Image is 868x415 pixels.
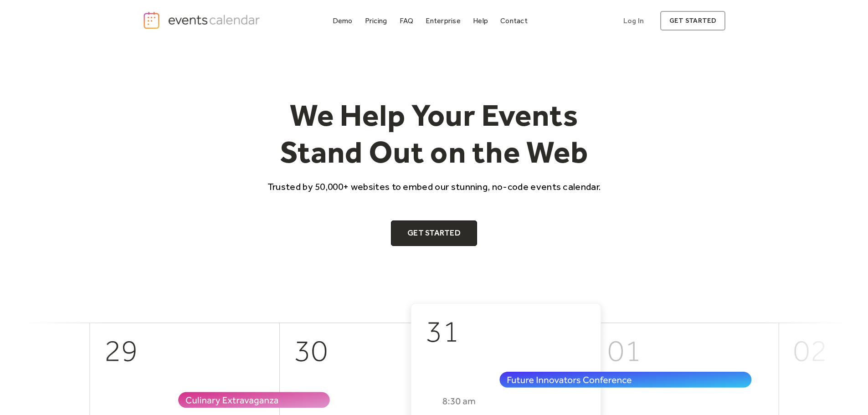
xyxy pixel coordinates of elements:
[469,15,492,27] a: Help
[329,15,356,27] a: Demo
[361,15,391,27] a: Pricing
[333,18,353,23] div: Demo
[365,18,387,23] div: Pricing
[259,97,609,171] h1: We Help Your Events Stand Out on the Web
[426,18,460,23] div: Enterprise
[473,18,488,23] div: Help
[500,18,528,23] div: Contact
[497,15,531,27] a: Contact
[259,180,609,193] p: Trusted by 50,000+ websites to embed our stunning, no-code events calendar.
[422,15,464,27] a: Enterprise
[614,11,653,31] a: Log In
[391,220,477,246] a: Get Started
[660,11,725,31] a: get started
[396,15,417,27] a: FAQ
[400,18,414,23] div: FAQ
